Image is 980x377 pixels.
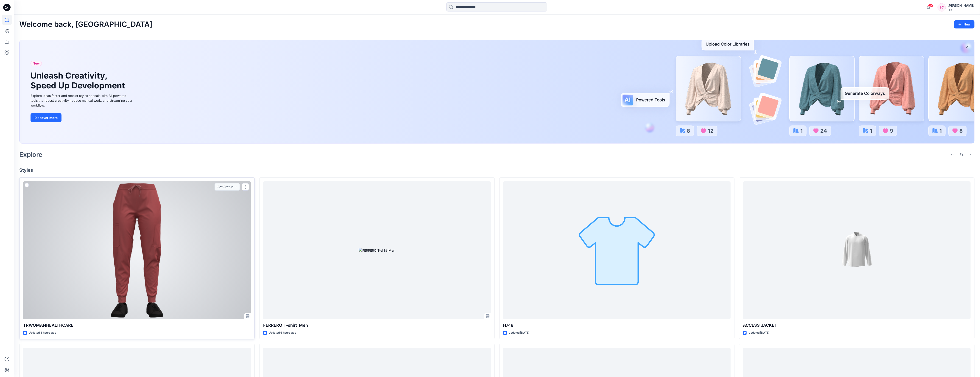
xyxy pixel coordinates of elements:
[263,322,491,329] p: FERRERO_T-shirt_Men
[31,93,134,108] div: Explore ideas faster and recolor styles at scale with AI-powered tools that boost creativity, red...
[31,113,134,122] a: Discover more
[269,330,296,335] p: Updated 6 hours ago
[19,151,42,158] h2: Explore
[503,181,731,320] a: H748
[31,113,61,122] button: Discover more
[948,8,974,12] div: Elis
[748,330,769,335] p: Updated [DATE]
[509,330,530,335] p: Updated [DATE]
[29,330,56,335] p: Updated 3 hours ago
[31,71,127,90] h1: Unleash Creativity, Speed Up Development
[23,322,251,329] p: TRWOMANHEALTHCARE
[19,167,974,173] h4: Styles
[948,3,974,8] div: [PERSON_NAME]
[33,61,40,66] span: New
[954,20,974,28] button: New
[23,181,251,320] a: TRWOMANHEALTHCARE
[743,322,971,329] p: ACCESS JACKET
[928,4,933,8] span: 34
[263,181,491,320] a: FERRERO_T-shirt_Men
[743,181,971,320] a: ACCESS JACKET
[19,20,152,29] h2: Welcome back, [GEOGRAPHIC_DATA]
[938,3,946,11] div: SC
[503,322,731,329] p: H748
